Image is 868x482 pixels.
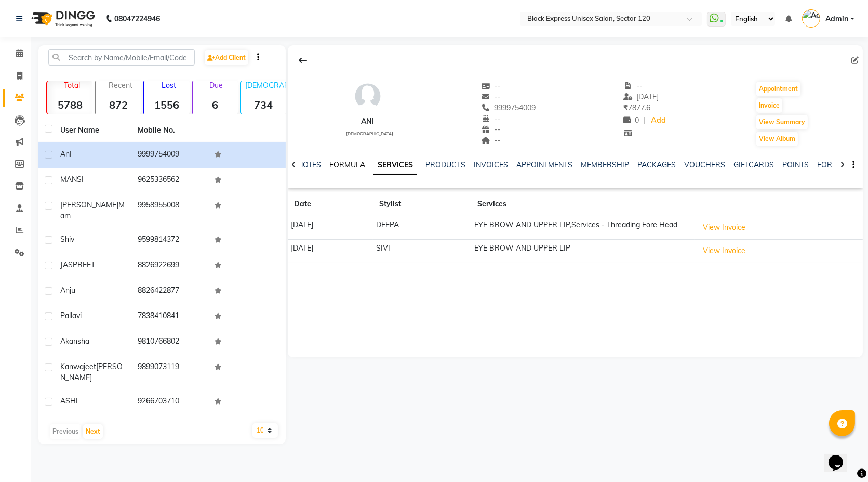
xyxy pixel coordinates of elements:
strong: 734 [241,98,286,111]
p: Due [195,81,238,90]
td: 9999754009 [131,142,209,168]
td: 8826422877 [131,279,209,304]
strong: 5788 [47,98,92,111]
button: Next [83,424,103,439]
span: -- [481,136,501,145]
span: -- [481,114,501,123]
a: Add [649,113,667,128]
td: 9625336562 [131,168,209,193]
a: POINTS [782,160,809,170]
td: 9810766802 [131,330,209,355]
td: 9599814372 [131,228,209,253]
p: [DEMOGRAPHIC_DATA] [245,81,286,90]
td: 9958955008 [131,193,209,228]
a: MEMBERSHIP [581,160,629,170]
a: APPOINTMENTS [516,160,572,170]
span: -- [481,81,501,90]
th: Services [471,192,695,216]
strong: 1556 [144,98,189,111]
span: Shiv [60,235,74,244]
span: -- [481,125,501,134]
p: Recent [100,81,141,90]
a: FORMS [817,160,843,170]
a: INVOICES [474,160,508,170]
a: NOTES [298,160,321,170]
span: [PERSON_NAME] [60,200,118,210]
span: ASHI [60,396,78,406]
span: -- [623,81,643,90]
a: SERVICES [373,156,417,175]
p: Lost [148,81,189,90]
a: Add Client [205,50,248,65]
button: Appointment [756,82,800,96]
span: Kanwajeet [60,362,96,371]
span: ₹ [623,103,628,112]
a: VOUCHERS [684,160,725,170]
button: View Invoice [698,219,750,236]
th: User Name [54,119,131,142]
td: 7838410841 [131,304,209,330]
input: Search by Name/Mobile/Email/Code [48,49,195,66]
td: EYE BROW AND UPPER LIP,Services - Threading Fore Head [471,216,695,240]
span: anju [60,285,75,295]
span: -- [481,92,501,101]
span: 0 [623,115,639,125]
a: PACKAGES [637,160,676,170]
button: Invoice [756,98,782,113]
strong: 872 [96,98,141,111]
td: SIVI [373,239,471,263]
img: Admin [802,9,820,28]
span: JASPREET [60,260,95,269]
th: Mobile No. [131,119,209,142]
button: View Summary [756,115,808,129]
a: FORMULA [329,160,365,170]
img: avatar [352,81,383,112]
td: [DATE] [288,239,373,263]
span: akansha [60,336,89,346]
b: 08047224946 [114,4,160,33]
p: Total [51,81,92,90]
span: MANSI [60,175,84,184]
span: | [643,115,645,126]
span: Admin [825,14,848,24]
th: Stylist [373,192,471,216]
span: Pallavi [60,311,82,320]
td: EYE BROW AND UPPER LIP [471,239,695,263]
span: [DATE] [623,92,659,101]
iframe: chat widget [824,440,858,472]
span: [DEMOGRAPHIC_DATA] [346,131,393,136]
button: View Invoice [698,243,750,259]
td: [DATE] [288,216,373,240]
td: 8826922699 [131,253,209,279]
td: 9899073119 [131,355,209,389]
div: AnI [342,116,393,127]
button: View Album [756,132,798,146]
span: 9999754009 [481,103,536,112]
span: AnI [60,149,72,159]
th: Date [288,192,373,216]
td: 9266703710 [131,389,209,415]
span: 7877.6 [623,103,650,112]
div: Back to Client [292,50,314,70]
td: DEEPA [373,216,471,240]
a: PRODUCTS [425,160,465,170]
img: logo [26,4,98,33]
strong: 6 [193,98,238,111]
a: GIFTCARDS [733,160,774,170]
